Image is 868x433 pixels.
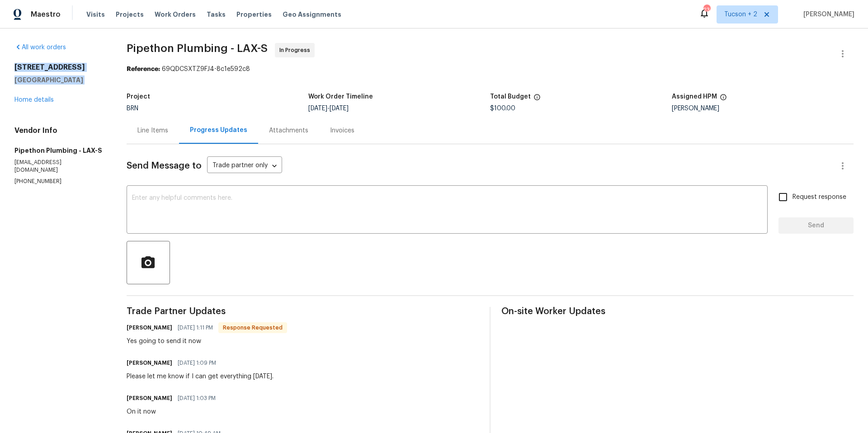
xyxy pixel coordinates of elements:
[116,10,144,19] span: Projects
[207,159,282,174] div: Trade partner only
[236,10,272,19] span: Properties
[137,126,168,135] div: Line Items
[14,159,105,174] p: [EMAIL_ADDRESS][DOMAIN_NAME]
[178,394,216,403] span: [DATE] 1:03 PM
[127,105,138,112] span: BRN
[127,94,150,100] h5: Project
[672,105,854,112] div: [PERSON_NAME]
[127,323,172,332] h6: [PERSON_NAME]
[127,66,160,72] b: Reference:
[127,307,479,316] span: Trade Partner Updates
[14,146,105,155] h5: Pipethon Plumbing - LAX-S
[330,105,349,112] span: [DATE]
[14,126,105,135] h4: Vendor Info
[490,105,515,112] span: $100.00
[127,358,172,367] h6: [PERSON_NAME]
[127,337,287,346] div: Yes going to send it now
[14,178,105,185] p: [PHONE_NUMBER]
[207,11,226,18] span: Tasks
[14,75,105,85] h5: [GEOGRAPHIC_DATA]
[14,44,66,51] a: All work orders
[127,407,221,416] div: On it now
[219,323,286,332] span: Response Requested
[501,307,854,316] span: On-site Worker Updates
[178,358,216,367] span: [DATE] 1:09 PM
[720,94,727,105] span: The hpm assigned to this work order.
[31,10,61,19] span: Maestro
[672,94,717,100] h5: Assigned HPM
[533,94,541,105] span: The total cost of line items that have been proposed by Opendoor. This sum includes line items th...
[800,10,854,19] span: [PERSON_NAME]
[155,10,196,19] span: Work Orders
[703,5,710,14] div: 23
[308,105,349,112] span: -
[127,65,854,74] div: 69QDCSXTZ9FJ4-8c1e592c8
[86,10,105,19] span: Visits
[127,372,274,381] div: Please let me know if I can get everything [DATE].
[330,126,354,135] div: Invoices
[793,193,846,202] span: Request response
[308,105,327,112] span: [DATE]
[279,46,314,55] span: In Progress
[269,126,308,135] div: Attachments
[308,94,373,100] h5: Work Order Timeline
[14,97,54,103] a: Home details
[127,394,172,403] h6: [PERSON_NAME]
[490,94,531,100] h5: Total Budget
[283,10,341,19] span: Geo Assignments
[190,126,247,135] div: Progress Updates
[127,161,202,170] span: Send Message to
[724,10,757,19] span: Tucson + 2
[14,63,105,72] h2: [STREET_ADDRESS]
[178,323,213,332] span: [DATE] 1:11 PM
[127,43,268,54] span: Pipethon Plumbing - LAX-S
